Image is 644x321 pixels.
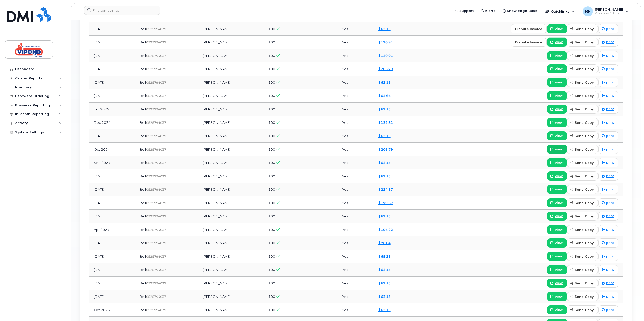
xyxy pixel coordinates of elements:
span: 0525794037 [146,241,166,245]
span: send copy [575,174,594,179]
a: view [547,252,567,261]
a: $65.21 [378,254,391,258]
td: [DATE] [89,62,135,76]
button: send copy [567,225,598,234]
span: 0525794037 [146,188,166,191]
a: print [598,24,618,33]
span: send copy [575,134,594,138]
button: send copy [567,265,598,274]
span: Bell [140,187,146,191]
span: Bell [140,241,146,245]
span: view [555,214,563,218]
span: 0525794037 [146,147,166,151]
span: 100 [268,281,275,285]
td: Yes [338,290,374,303]
td: [PERSON_NAME] [198,22,264,36]
td: Yes [338,210,374,223]
a: print [598,64,618,73]
span: 0525794037 [146,107,166,111]
a: $206.79 [378,67,393,71]
a: view [547,118,567,127]
td: [PERSON_NAME] [198,62,264,76]
span: Bell [140,214,146,218]
span: view [555,160,563,165]
span: Bell [140,201,146,205]
a: $62.15 [378,80,391,84]
button: send copy [567,105,598,114]
td: [DATE] [89,236,135,250]
td: Yes [338,22,374,36]
button: send copy [567,185,598,194]
span: send copy [575,241,594,245]
td: [PERSON_NAME] [198,156,264,169]
span: print [606,134,614,138]
td: Yes [338,223,374,236]
span: Bell [140,67,146,71]
td: Yes [338,263,374,277]
a: $62.15 [378,107,391,111]
a: view [547,24,567,33]
span: Bell [140,107,146,111]
span: view [555,40,563,44]
a: Knowledge Base [499,6,541,16]
td: [PERSON_NAME] [198,210,264,223]
span: 0525794037 [146,67,166,71]
span: view [555,174,563,178]
a: view [547,225,567,234]
button: send copy [567,212,598,221]
td: [DATE] [89,210,135,223]
span: send copy [575,267,594,272]
a: print [598,171,618,181]
span: 0525794037 [146,295,166,299]
a: view [547,64,567,73]
span: print [606,201,614,205]
td: [PERSON_NAME] [198,36,264,49]
button: send copy [567,198,598,207]
a: $62.15 [378,281,391,285]
a: $62.66 [378,94,391,98]
td: [DATE] [89,76,135,89]
span: print [606,80,614,85]
span: 100 [268,107,275,111]
a: view [547,145,567,154]
span: Bell [140,27,146,31]
a: view [547,171,567,181]
span: 0525794037 [146,174,166,178]
a: print [598,238,618,248]
a: print [598,198,618,207]
a: print [598,212,618,221]
span: view [555,241,563,245]
span: Bell [140,40,146,44]
td: Yes [338,103,374,116]
span: print [606,214,614,218]
td: [DATE] [89,22,135,36]
a: $206.79 [378,147,393,151]
span: view [555,254,563,259]
span: 100 [268,187,275,191]
a: $62.15 [378,27,391,31]
a: $62.15 [378,161,391,165]
span: view [555,53,563,58]
button: dispute invoice [511,24,547,33]
td: [PERSON_NAME] [198,196,264,210]
span: print [606,254,614,259]
span: send copy [575,93,594,98]
span: 100 [268,241,275,245]
span: print [606,27,614,31]
a: print [598,252,618,261]
span: view [555,27,563,31]
span: Bell [140,228,146,232]
span: print [606,107,614,111]
span: send copy [575,53,594,58]
span: 100 [268,254,275,258]
span: view [555,107,563,111]
span: print [606,308,614,312]
a: $122.81 [378,120,393,125]
a: view [547,105,567,114]
span: 0525794037 [146,54,166,58]
td: [PERSON_NAME] [198,116,264,129]
td: Apr 2024 [89,223,135,236]
button: send copy [567,91,598,100]
a: view [547,279,567,288]
a: $62.15 [378,268,391,272]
